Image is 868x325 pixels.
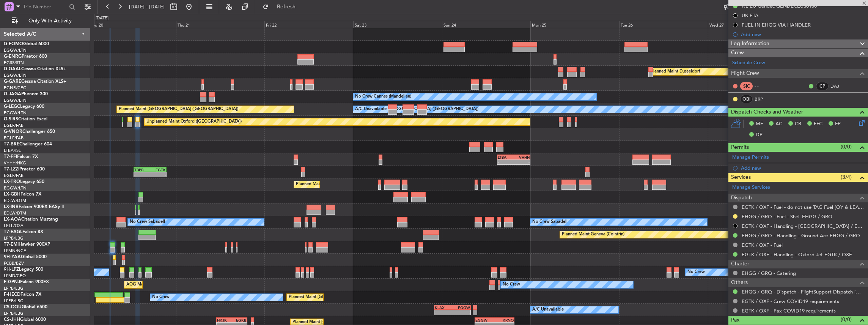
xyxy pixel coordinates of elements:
[4,117,18,121] span: G-SIRS
[732,184,770,191] a: Manage Services
[4,235,24,241] a: LFPB/LBG
[4,129,22,134] span: G-VNOR
[4,255,21,259] span: 9H-YAA
[4,248,26,254] a: LFMN/NCE
[530,21,619,28] div: Mon 25
[475,318,494,322] div: EGGW
[4,92,48,96] a: G-JAGAPhenom 300
[4,217,58,222] a: LX-AOACitation Mustang
[4,205,19,209] span: LX-INB
[4,104,44,109] a: G-LEGCLegacy 600
[731,278,748,287] span: Others
[4,242,19,247] span: T7-EMI
[4,73,27,78] a: EGGW/LTN
[96,15,108,22] div: [DATE]
[742,289,864,295] a: EHGG / GRQ - Dispatch - FlightSupport Dispatch [GEOGRAPHIC_DATA]
[4,42,23,46] span: G-FOMO
[651,66,700,77] div: Planned Maint Dusseldorf
[4,123,24,128] a: EGLF/FAB
[126,279,255,290] div: AOG Maint Hyères ([GEOGRAPHIC_DATA]-[GEOGRAPHIC_DATA])
[498,160,514,164] div: -
[4,267,43,272] a: 9H-LPZLegacy 500
[4,298,24,304] a: LFPB/LBG
[841,143,852,151] span: (0/0)
[289,292,408,303] div: Planned Maint [GEOGRAPHIC_DATA] ([GEOGRAPHIC_DATA])
[4,267,19,272] span: 9H-LPZ
[355,104,478,115] div: A/C Unavailable [GEOGRAPHIC_DATA] ([GEOGRAPHIC_DATA])
[4,217,21,222] span: LX-AOA
[4,110,27,116] a: EGGW/LTN
[4,198,26,204] a: EDLW/DTM
[4,148,21,153] a: LTBA/ISL
[4,311,24,316] a: LFPB/LBG
[4,292,41,297] a: F-HECDFalcon 7X
[741,31,864,38] div: Add new
[435,305,453,310] div: KLAX
[4,317,20,322] span: CS-JHH
[4,54,22,59] span: G-ENRG
[742,298,839,304] a: EGTK / OXF - Crew COVID19 requirements
[742,12,758,19] div: UK ETA
[4,92,21,96] span: G-JAGA
[755,83,772,90] div: - -
[435,310,453,315] div: -
[731,194,752,202] span: Dispatch
[129,3,165,10] span: [DATE] - [DATE]
[353,21,442,28] div: Sat 23
[4,210,26,216] a: EDLW/DTM
[687,267,705,278] div: No Crew
[134,172,150,177] div: -
[453,310,470,315] div: -
[742,270,796,276] a: EHGG / GRQ - Catering
[4,305,47,309] a: CS-DOUGlobal 6500
[4,223,24,229] a: LELL/QSA
[731,260,749,268] span: Charter
[4,242,50,247] a: T7-EMIHawker 900XP
[296,179,415,190] div: Planned Maint [GEOGRAPHIC_DATA] ([GEOGRAPHIC_DATA])
[562,229,624,240] div: Planned Maint Geneva (Cointrin)
[4,67,21,71] span: G-GAAL
[708,21,797,28] div: Wed 27
[134,167,150,172] div: TBPB
[740,95,753,103] div: OBI
[756,120,763,128] span: MF
[4,273,26,279] a: LFMD/CEQ
[4,305,22,309] span: CS-DOU
[514,160,530,164] div: -
[4,85,27,91] a: EGNR/CEG
[731,143,749,152] span: Permits
[4,230,22,234] span: T7-EAGL
[4,54,47,59] a: G-ENRGPraetor 600
[4,160,26,166] a: VHHH/HKG
[4,155,38,159] a: T7-FFIFalcon 7X
[264,21,353,28] div: Fri 22
[146,116,242,128] div: Unplanned Maint Oxford ([GEOGRAPHIC_DATA])
[742,204,864,210] a: EGTK / OXF - Fuel - do not use TAG Fuel (OY & LEA only) EGLF / FAB
[4,292,20,297] span: F-HECD
[4,135,24,141] a: EGLF/FAB
[4,42,49,46] a: G-FOMOGlobal 6000
[270,4,302,9] span: Refresh
[119,104,238,115] div: Planned Maint [GEOGRAPHIC_DATA] ([GEOGRAPHIC_DATA])
[494,318,513,322] div: KRNO
[732,154,769,161] a: Manage Permits
[4,192,20,197] span: LX-GBH
[742,232,860,239] a: EHGG / GRQ - Handling - Ground Ace EHGG / GRQ
[4,47,27,53] a: EGGW/LTN
[755,96,772,103] a: BRP
[4,317,46,322] a: CS-JHHGlobal 6000
[4,280,49,284] a: F-GPNJFalcon 900EX
[731,49,744,57] span: Crew
[732,59,765,67] a: Schedule Crew
[4,185,27,191] a: EGGW/LTN
[742,213,832,220] a: EHGG / GRQ - Fuel - Shell EHGG / GRQ
[742,251,852,258] a: EGTK / OXF - Handling - Oxford Jet EGTK / OXF
[4,280,20,284] span: F-GPNJ
[731,69,759,78] span: Flight Crew
[740,82,753,90] div: SIC
[4,167,45,172] a: T7-LZZIPraetor 600
[4,260,24,266] a: FCBB/BZV
[514,155,530,159] div: VHHH
[442,21,531,28] div: Sun 24
[4,286,24,291] a: LFPB/LBG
